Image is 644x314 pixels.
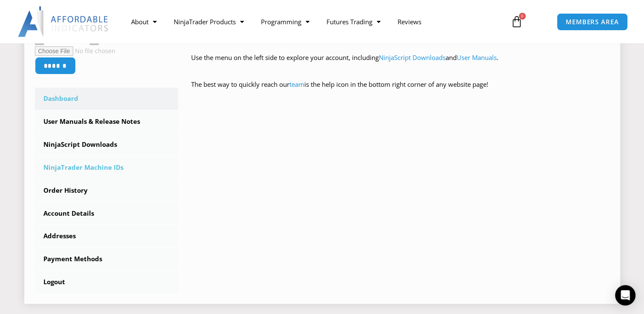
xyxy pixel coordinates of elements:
a: NinjaScript Downloads [379,53,446,62]
img: LogoAI | Affordable Indicators – NinjaTrader [18,6,109,37]
a: NinjaScript Downloads [35,134,179,156]
a: User Manuals [457,53,497,62]
p: The best way to quickly reach our is the help icon in the bottom right corner of any website page! [191,79,610,103]
p: Use the menu on the left side to explore your account, including and . [191,52,610,76]
a: Order History [35,180,179,202]
a: Account Details [35,203,179,225]
a: Payment Methods [35,248,179,270]
a: Futures Trading [318,12,389,31]
nav: Account pages [35,88,179,293]
a: 0 [498,9,535,34]
span: MEMBERS AREA [566,19,619,25]
a: team [289,80,304,88]
a: Logout [35,271,179,293]
span: 0 [519,13,526,20]
div: Open Intercom Messenger [615,285,635,305]
a: User Manuals & Release Notes [35,111,179,133]
a: NinjaTrader Machine IDs [35,157,179,179]
a: Dashboard [35,88,179,110]
a: NinjaTrader Products [165,12,252,31]
a: Programming [252,12,318,31]
nav: Menu [122,12,502,31]
a: Addresses [35,225,179,247]
a: About [122,12,165,31]
a: Reviews [389,12,429,31]
a: MEMBERS AREA [557,13,628,31]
